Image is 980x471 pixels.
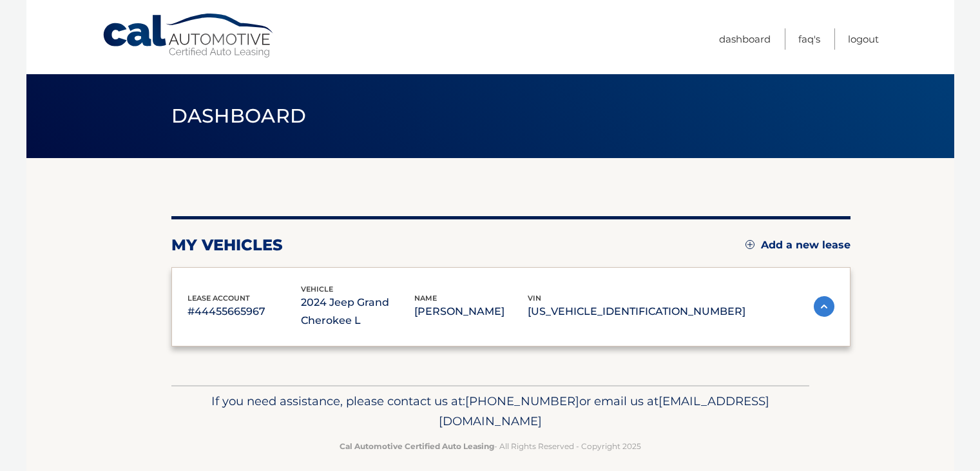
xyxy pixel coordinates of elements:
[414,294,437,303] span: name
[171,104,307,128] span: Dashboard
[301,285,333,294] span: vehicle
[171,235,283,255] h2: my vehicles
[719,28,771,50] a: Dashboard
[180,439,801,453] p: - All Rights Reserved - Copyright 2025
[798,28,820,50] a: FAQ's
[848,28,879,50] a: Logout
[528,303,745,321] p: [US_VEHICLE_IDENTIFICATION_NUMBER]
[814,296,834,317] img: accordion-active.svg
[528,294,541,303] span: vin
[102,13,276,59] a: Cal Automotive
[340,441,494,451] strong: Cal Automotive Certified Auto Leasing
[465,394,579,408] span: [PHONE_NUMBER]
[301,294,414,330] p: 2024 Jeep Grand Cherokee L
[745,240,754,249] img: add.svg
[745,239,850,252] a: Add a new lease
[187,294,250,303] span: lease account
[180,391,801,432] p: If you need assistance, please contact us at: or email us at
[187,303,301,321] p: #44455665967
[414,303,528,321] p: [PERSON_NAME]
